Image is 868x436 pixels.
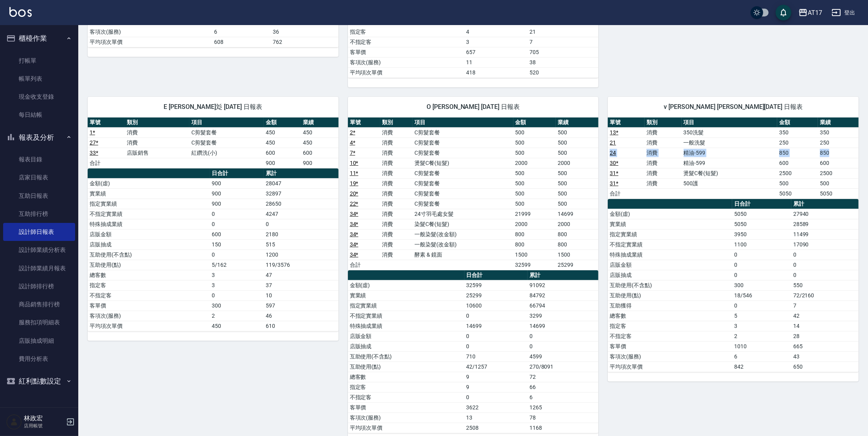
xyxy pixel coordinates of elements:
[513,209,556,219] td: 21999
[264,158,301,168] td: 900
[777,127,818,137] td: 350
[465,37,528,47] td: 3
[608,209,732,219] td: 金額(虛)
[412,148,513,158] td: C剪髮套餐
[412,229,513,239] td: 一般染髮(改金額)
[791,341,859,351] td: 665
[3,371,75,391] button: 紅利點數設定
[88,188,210,199] td: 實業績
[212,27,271,37] td: 6
[513,118,556,128] th: 金額
[791,351,859,362] td: 43
[795,5,825,21] button: AT17
[210,290,264,300] td: 0
[348,118,380,128] th: 單號
[88,118,125,128] th: 單號
[210,199,264,209] td: 900
[465,47,528,57] td: 657
[210,229,264,239] td: 600
[465,300,528,311] td: 10600
[264,300,338,311] td: 597
[412,239,513,250] td: 一般染髮(改金額)
[732,209,791,219] td: 5050
[791,321,859,331] td: 14
[88,300,210,311] td: 客單價
[465,67,528,78] td: 418
[465,341,528,351] td: 0
[380,127,413,137] td: 消費
[513,178,556,188] td: 500
[380,199,413,209] td: 消費
[513,148,556,158] td: 500
[732,351,791,362] td: 6
[189,118,264,128] th: 項目
[210,321,264,331] td: 450
[556,127,598,137] td: 500
[264,127,301,137] td: 450
[3,28,75,49] button: 櫃檯作業
[412,188,513,199] td: C剪髮套餐
[645,118,681,128] th: 類別
[88,118,339,168] table: a dense table
[645,168,681,178] td: 消費
[610,139,616,146] a: 21
[465,362,528,372] td: 42/1257
[189,148,264,158] td: 紅鑽洗(小)
[412,199,513,209] td: C剪髮套餐
[645,127,681,137] td: 消費
[732,250,791,260] td: 0
[210,209,264,219] td: 0
[88,178,210,188] td: 金額(虛)
[513,219,556,229] td: 2000
[818,158,859,168] td: 600
[791,331,859,341] td: 28
[88,37,212,47] td: 平均項次單價
[528,311,598,321] td: 3299
[380,188,413,199] td: 消費
[791,280,859,290] td: 550
[348,321,465,331] td: 特殊抽成業績
[528,362,598,372] td: 270/8091
[264,260,338,270] td: 119/3576
[608,270,732,280] td: 店販抽成
[608,341,732,351] td: 客單價
[348,37,465,47] td: 不指定客
[617,103,849,111] span: v [PERSON_NAME] [PERSON_NAME][DATE] 日報表
[3,295,75,313] a: 商品銷售排行榜
[556,168,598,178] td: 500
[3,241,75,259] a: 設計師業績分析表
[732,321,791,331] td: 3
[380,239,413,250] td: 消費
[556,239,598,250] td: 800
[210,280,264,290] td: 3
[264,239,338,250] td: 515
[556,199,598,209] td: 500
[732,311,791,321] td: 5
[513,229,556,239] td: 800
[348,362,465,372] td: 互助使用(點)
[791,219,859,229] td: 28589
[608,229,732,239] td: 指定實業績
[556,250,598,260] td: 1500
[3,187,75,205] a: 互助日報表
[791,209,859,219] td: 27940
[732,280,791,290] td: 300
[210,239,264,250] td: 150
[818,118,859,128] th: 業績
[264,321,338,331] td: 610
[818,178,859,188] td: 500
[348,260,380,270] td: 合計
[791,229,859,239] td: 11499
[732,229,791,239] td: 3950
[380,168,413,178] td: 消費
[412,137,513,148] td: C剪髮套餐
[645,178,681,188] td: 消費
[3,223,75,241] a: 設計師日報表
[348,57,465,67] td: 客項次(服務)
[556,260,598,270] td: 25299
[777,118,818,128] th: 金額
[791,290,859,300] td: 72/2160
[528,341,598,351] td: 0
[777,137,818,148] td: 250
[412,158,513,168] td: 燙髮C餐(短髮)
